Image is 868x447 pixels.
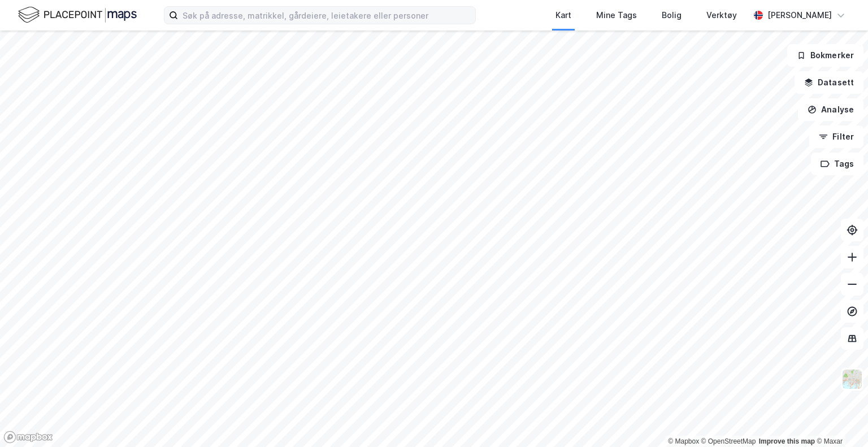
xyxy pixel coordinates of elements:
[811,393,868,447] div: Kontrollprogram for chat
[662,8,682,22] div: Bolig
[596,8,637,22] div: Mine Tags
[811,393,868,447] iframe: Chat Widget
[706,8,737,22] div: Verktøy
[767,8,832,22] div: [PERSON_NAME]
[178,7,475,24] input: Søk på adresse, matrikkel, gårdeiere, leietakere eller personer
[555,8,571,22] div: Kart
[18,5,137,25] img: logo.f888ab2527a4732fd821a326f86c7f29.svg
